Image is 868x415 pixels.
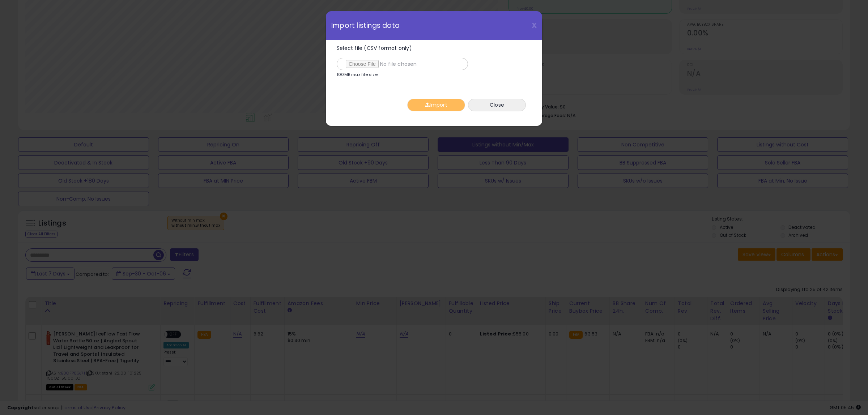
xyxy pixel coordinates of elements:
[407,99,465,111] button: Import
[468,99,526,111] button: Close
[337,73,378,77] p: 100MB max file size
[337,44,412,52] span: Select file (CSV format only)
[331,22,400,29] span: Import listings data
[532,20,537,30] span: X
